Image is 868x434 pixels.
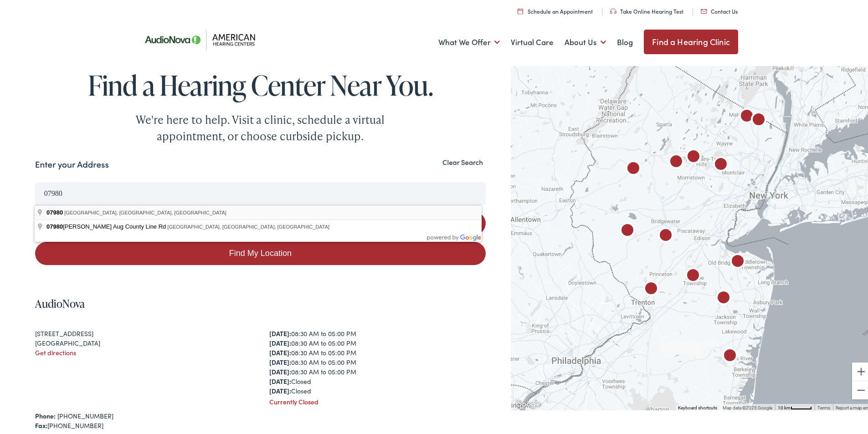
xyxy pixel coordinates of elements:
a: Take Online Hearing Test [610,5,683,13]
div: Currently Closed [269,395,486,405]
div: AudioNova [622,157,644,179]
div: American Hearing Centers by AudioNova [710,153,732,174]
strong: [DATE]: [269,384,291,393]
img: Google [513,397,543,408]
strong: [DATE]: [269,375,291,384]
label: Enter your Address [35,156,109,169]
a: Open this area in Google Maps (opens a new window) [513,397,543,408]
a: AudioNova [35,294,85,309]
strong: [DATE]: [269,365,291,374]
div: We're here to help. Visit a clinic, schedule a virtual appointment, or choose curbside pickup. [114,110,406,143]
div: [STREET_ADDRESS] [35,327,252,337]
a: Find a Hearing Clinic [644,28,738,52]
a: Blog [617,24,633,57]
span: Map data ©2025 Google [723,403,772,408]
a: Get directions [35,346,76,355]
button: Clear Search [440,156,486,165]
a: About Us [565,24,606,57]
strong: [DATE]: [269,337,291,346]
div: AudioNova [719,344,741,366]
strong: Fax: [35,419,47,428]
span: [GEOGRAPHIC_DATA], [GEOGRAPHIC_DATA], [GEOGRAPHIC_DATA] [64,208,226,214]
a: [PHONE_NUMBER] [57,409,113,419]
div: 08:30 AM to 05:00 PM 08:30 AM to 05:00 PM 08:30 AM to 05:00 PM 08:30 AM to 05:00 PM 08:30 AM to 0... [269,327,486,394]
img: utility icon [518,6,523,12]
h1: Find a Hearing Center Near You. [35,68,486,98]
img: utility icon [610,7,616,12]
div: [PHONE_NUMBER] [35,419,486,429]
input: Enter your address or zip code [35,180,486,203]
a: Contact Us [701,5,738,13]
span: [GEOGRAPHIC_DATA], [GEOGRAPHIC_DATA], [GEOGRAPHIC_DATA] [167,222,329,228]
span: [PERSON_NAME] Aug County Line Rd [46,221,167,228]
a: Schedule an Appointment [518,5,593,13]
a: Terms (opens in new tab) [817,403,830,408]
span: 10 km [778,403,791,408]
div: AudioNova [683,145,704,167]
div: AudioNova [682,264,704,286]
strong: [DATE]: [269,356,291,365]
a: Virtual Care [511,24,554,57]
div: American Hearing Centers by AudioNova [665,150,687,172]
a: Find My Location [35,240,486,263]
button: Map Scale: 10 km per 43 pixels [775,402,815,408]
a: What We Offer [438,24,500,57]
div: AudioNova [713,286,734,308]
div: AudioNova [616,219,638,240]
span: 07980 [46,221,63,228]
div: AudioNova [736,104,758,126]
div: AudioNova [655,224,677,245]
div: [GEOGRAPHIC_DATA] [35,337,252,346]
div: AudioNova [640,277,662,299]
strong: [DATE]: [269,346,291,355]
img: utility icon [701,7,707,12]
button: Keyboard shortcuts [678,403,717,409]
div: AudioNova [727,250,749,271]
div: AudioNova [748,108,770,130]
strong: [DATE]: [269,327,291,336]
strong: Phone: [35,409,56,419]
span: 07980 [46,207,63,214]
